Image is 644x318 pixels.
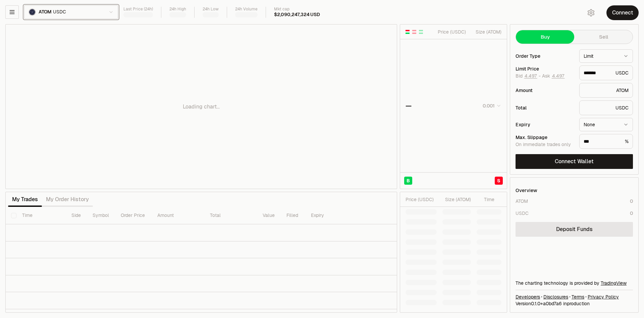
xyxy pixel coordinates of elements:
[442,196,471,203] div: Size ( ATOM )
[497,177,500,184] span: S
[516,30,574,44] button: Buy
[53,9,66,15] span: USDC
[516,105,574,110] div: Total
[205,207,257,224] th: Total
[516,135,574,140] div: Max. Slippage
[588,293,619,300] a: Privacy Policy
[66,207,87,224] th: Side
[405,29,410,35] button: Show Buy and Sell Orders
[42,193,93,206] button: My Order History
[516,122,574,127] div: Expiry
[542,73,565,79] span: Ask
[579,65,633,80] div: USDC
[516,154,633,169] button: Connect Wallet
[152,207,205,224] th: Amount
[601,280,627,286] a: TradingView
[203,7,219,12] div: 24h Low
[274,12,320,18] div: $2,090,247,324 USD
[436,29,466,35] div: Price ( USDC )
[407,177,410,184] span: B
[579,83,633,98] div: ATOM
[572,293,584,300] a: Terms
[606,5,639,20] button: Connect
[274,7,320,12] div: Mkt cap
[477,196,494,203] div: Time
[516,54,574,58] div: Order Type
[115,207,152,224] th: Order Price
[87,207,116,224] th: Symbol
[579,134,633,149] div: %
[257,207,281,224] th: Value
[516,210,529,217] div: USDC
[235,7,258,12] div: 24h Volume
[29,8,36,16] img: atom.png
[516,280,633,286] div: The charting technology is provided by
[630,198,633,205] div: 0
[630,210,633,217] div: 0
[524,73,537,79] button: 4.497
[516,198,528,205] div: ATOM
[574,30,633,44] button: Sell
[516,88,574,93] div: Amount
[406,196,437,203] div: Price ( USDC )
[8,193,42,206] button: My Trades
[183,103,220,111] p: Loading chart...
[17,207,66,224] th: Time
[516,66,574,71] div: Limit Price
[579,49,633,63] button: Limit
[579,100,633,115] div: USDC
[481,102,501,110] button: 0.001
[123,7,153,12] div: Last Price (24h)
[11,213,16,218] button: Select all
[418,29,424,35] button: Show Buy Orders Only
[551,73,565,79] button: 4.497
[543,293,568,300] a: Disclosures
[579,118,633,131] button: None
[516,187,537,194] div: Overview
[516,73,541,79] span: Bid -
[472,29,501,35] div: Size ( ATOM )
[306,207,353,224] th: Expiry
[412,29,417,35] button: Show Sell Orders Only
[516,293,540,300] a: Developers
[39,9,52,15] span: ATOM
[516,300,633,307] div: Version 0.1.0 + in production
[281,207,306,224] th: Filled
[406,101,412,110] div: —
[169,7,186,12] div: 24h High
[516,222,633,237] a: Deposit Funds
[516,142,574,148] div: On immediate trades only
[543,301,562,307] span: a0bd7a6211c143fcf5f7593b7403674c29460a2e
